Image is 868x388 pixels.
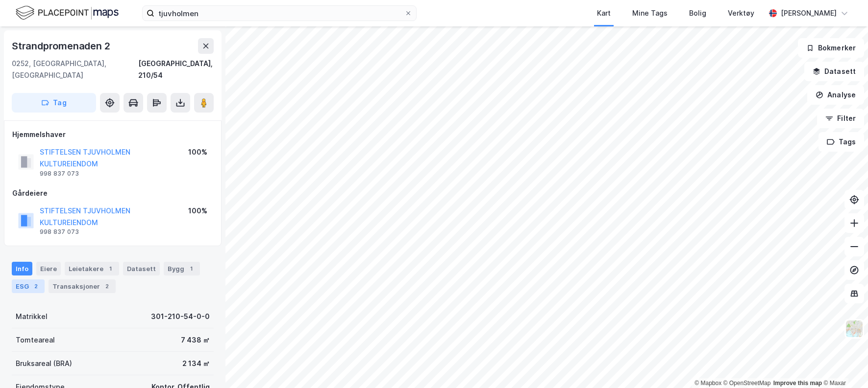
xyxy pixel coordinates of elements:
[781,7,837,19] div: [PERSON_NAME]
[798,38,864,58] button: Bokmerker
[105,264,115,274] div: 1
[154,6,404,21] input: Søk på adresse, matrikkel, gårdeiere, leietakere eller personer
[186,264,196,274] div: 1
[164,262,200,275] div: Bygg
[818,132,864,152] button: Tags
[16,358,72,369] div: Bruksareal (BRA)
[12,38,112,54] div: Strandpromenaden 2
[817,109,864,128] button: Filter
[151,311,210,322] div: 301-210-54-0-0
[16,311,48,322] div: Matrikkel
[819,341,868,388] div: Kontrollprogram for chat
[188,146,207,158] div: 100%
[31,281,41,291] div: 2
[36,262,61,275] div: Eiere
[723,380,771,387] a: OpenStreetMap
[12,58,138,81] div: 0252, [GEOGRAPHIC_DATA], [GEOGRAPHIC_DATA]
[12,262,32,275] div: Info
[819,341,868,388] iframe: Chat Widget
[182,358,210,369] div: 2 134 ㎡
[804,62,864,81] button: Datasett
[65,262,119,275] div: Leietakere
[694,380,721,387] a: Mapbox
[123,262,160,275] div: Datasett
[102,281,112,291] div: 2
[40,228,79,236] div: 998 837 073
[181,334,210,346] div: 7 438 ㎡
[16,4,119,22] img: logo.f888ab2527a4732fd821a326f86c7f29.svg
[12,279,45,293] div: ESG
[188,205,207,217] div: 100%
[728,7,754,19] div: Verktøy
[16,334,55,346] div: Tomteareal
[632,7,668,19] div: Mine Tags
[689,7,706,19] div: Bolig
[138,58,214,81] div: [GEOGRAPHIC_DATA], 210/54
[12,129,213,140] div: Hjemmelshaver
[773,380,822,387] a: Improve this map
[845,320,864,338] img: Z
[597,7,611,19] div: Kart
[12,93,96,113] button: Tag
[807,85,864,105] button: Analyse
[12,187,213,199] div: Gårdeiere
[40,170,79,178] div: 998 837 073
[49,279,116,293] div: Transaksjoner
